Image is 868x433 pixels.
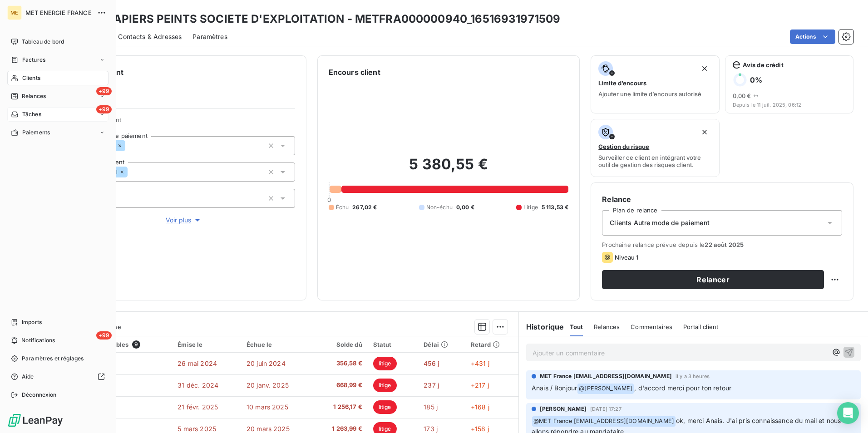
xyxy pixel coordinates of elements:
[336,203,349,212] span: Échu
[594,323,620,330] span: Relances
[424,403,438,411] span: 185 j
[591,119,719,177] button: Gestion du risqueSurveiller ce client en intégrant votre outil de gestion des risques client.
[683,323,718,330] span: Portail client
[96,331,112,340] span: +99
[602,241,842,248] span: Prochaine relance prévue depuis le
[352,203,377,212] span: 267,02 €
[329,67,380,78] h6: Encours client
[128,168,135,176] input: Ajouter une valeur
[125,142,133,150] input: Ajouter une valeur
[132,340,140,349] span: 9
[532,416,676,427] span: @ MET France [EMAIL_ADDRESS][DOMAIN_NAME]
[519,321,564,332] h6: Historique
[733,102,846,108] span: Depuis le 11 juil. 2025, 06:12
[22,354,84,363] span: Paramètres et réglages
[602,194,842,205] h6: Relance
[471,403,489,411] span: +168 j
[790,30,835,44] button: Actions
[631,323,672,330] span: Commentaires
[22,128,50,137] span: Paiements
[7,413,64,428] img: Logo LeanPay
[456,203,474,212] span: 0,00 €
[598,79,646,87] span: Limite d’encours
[247,403,288,411] span: 10 mars 2025
[540,372,672,380] span: MET France [EMAIL_ADDRESS][DOMAIN_NAME]
[247,341,307,348] div: Échue le
[373,379,397,392] span: litige
[25,9,92,16] span: MET ENERGIE FRANCE
[615,254,638,261] span: Niveau 1
[373,400,397,414] span: litige
[598,143,649,150] span: Gestion du risque
[21,336,55,344] span: Notifications
[247,381,289,389] span: 20 janv. 2025
[7,315,108,330] a: Imports
[72,340,167,349] div: Pièces comptables
[22,318,42,326] span: Imports
[178,425,216,433] span: 5 mars 2025
[424,381,439,389] span: 237 j
[424,425,438,433] span: 173 j
[7,369,108,384] a: Aide
[7,5,22,20] div: ME
[7,107,108,122] a: +99Tâches
[22,38,64,46] span: Tableau de bord
[318,403,362,412] span: 1 256,17 €
[523,203,538,212] span: Litige
[424,359,439,367] span: 456 j
[96,105,112,113] span: +99
[22,56,45,64] span: Factures
[178,359,217,367] span: 26 mai 2024
[22,391,57,399] span: Déconnexion
[7,71,108,85] a: Clients
[178,403,218,411] span: 21 févr. 2025
[327,196,331,203] span: 0
[602,270,824,289] button: Relancer
[634,384,731,392] span: , d'accord merci pour ton retour
[22,74,40,82] span: Clients
[570,323,583,330] span: Tout
[7,351,108,366] a: Paramètres et réglages
[743,61,784,69] span: Avis de crédit
[733,92,751,99] span: 0,00 €
[178,341,236,348] div: Émise le
[426,203,453,212] span: Non-échu
[22,373,34,381] span: Aide
[471,425,489,433] span: +158 j
[373,341,413,348] div: Statut
[610,218,710,227] span: Clients Autre mode de paiement
[532,384,577,392] span: Anais / Bonjour
[96,87,112,95] span: +99
[22,110,41,118] span: Tâches
[7,53,108,67] a: Factures
[7,34,108,49] a: Tableau de bord
[166,216,202,225] span: Voir plus
[178,381,218,389] span: 31 déc. 2024
[471,381,489,389] span: +217 j
[598,154,711,168] span: Surveiller ce client en intégrant votre outil de gestion des risques client.
[676,374,710,379] span: il y a 3 heures
[22,92,46,100] span: Relances
[750,75,762,84] h6: 0 %
[55,67,295,78] h6: Informations client
[318,341,362,348] div: Solde dû
[247,425,290,433] span: 20 mars 2025
[598,90,701,98] span: Ajouter une limite d’encours autorisé
[540,405,587,413] span: [PERSON_NAME]
[73,215,295,225] button: Voir plus
[318,381,362,390] span: 668,99 €
[542,203,569,212] span: 5 113,53 €
[424,341,460,348] div: Délai
[590,406,621,412] span: [DATE] 17:27
[192,32,227,41] span: Paramètres
[577,384,634,394] span: @ [PERSON_NAME]
[318,359,362,368] span: 356,58 €
[471,341,513,348] div: Retard
[837,402,859,424] div: Open Intercom Messenger
[7,89,108,103] a: +99Relances
[705,241,744,248] span: 22 août 2025
[373,357,397,370] span: litige
[73,116,295,129] span: Propriétés Client
[471,359,489,367] span: +431 j
[118,32,182,41] span: Contacts & Adresses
